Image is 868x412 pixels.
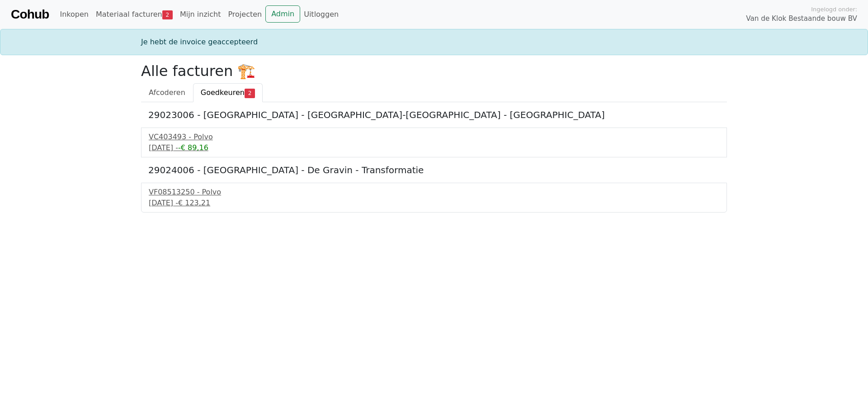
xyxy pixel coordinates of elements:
[149,198,719,208] div: [DATE] -
[56,5,92,24] a: Inkopen
[149,132,719,142] div: VC403493 - Polvo
[178,199,210,207] span: € 123,21
[201,88,245,97] span: Goedkeuren
[149,88,185,97] span: Afcoderen
[141,62,727,80] h2: Alle facturen 🏗️
[178,143,208,152] span: -€ 89,16
[176,5,225,24] a: Mijn inzicht
[746,14,857,24] span: Van de Klok Bestaande bouw BV
[92,5,176,24] a: Materiaal facturen2
[811,5,857,14] span: Ingelogd onder:
[162,10,173,19] span: 2
[300,5,342,24] a: Uitloggen
[149,132,719,153] a: VC403493 - Polvo[DATE] --€ 89,16
[149,142,719,153] div: [DATE] -
[148,109,720,120] h5: 29023006 - [GEOGRAPHIC_DATA] - [GEOGRAPHIC_DATA]-[GEOGRAPHIC_DATA] - [GEOGRAPHIC_DATA]
[193,83,263,102] a: Goedkeuren2
[136,37,732,47] div: Je hebt de invoice geaccepteerd
[148,165,720,175] h5: 29024006 - [GEOGRAPHIC_DATA] - De Gravin - Transformatie
[149,187,719,198] div: VF08513250 - Polvo
[11,4,49,25] a: Cohub
[149,187,719,208] a: VF08513250 - Polvo[DATE] -€ 123,21
[224,5,265,24] a: Projecten
[265,5,300,23] a: Admin
[141,83,193,102] a: Afcoderen
[245,89,255,98] span: 2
